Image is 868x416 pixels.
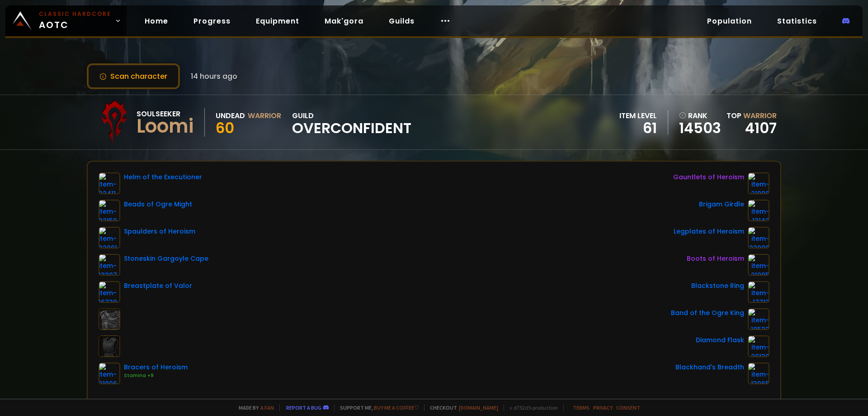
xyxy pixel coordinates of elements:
div: Breastplate of Valor [124,281,192,291]
img: item-20130 [748,335,769,357]
a: Report a bug [286,404,321,411]
span: 60 [216,118,234,138]
img: item-16730 [99,281,120,303]
img: item-22411 [99,172,120,194]
div: Blackhand's Breadth [675,363,744,372]
div: Band of the Ogre King [671,308,744,318]
div: Beads of Ogre Might [124,200,192,209]
div: Bracers of Heroism [124,363,188,372]
span: Overconfident [292,121,411,135]
img: item-18522 [748,308,769,330]
div: Blackstone Ring [691,281,744,291]
a: Equipment [249,12,307,30]
img: item-21996 [99,363,120,384]
div: Legplates of Heroism [674,227,744,236]
a: Population [700,12,759,30]
div: guild [292,110,411,135]
img: item-21995 [748,254,769,276]
small: Classic Hardcore [39,10,111,18]
div: item level [619,110,657,121]
a: Classic HardcoreAOTC [5,5,127,36]
span: Checkout [424,404,498,411]
img: item-21998 [748,172,769,194]
a: Privacy [593,404,613,411]
img: item-22150 [99,200,120,221]
div: Diamond Flask [696,335,744,345]
div: Soulseeker [137,108,193,120]
div: Stamina +9 [124,372,188,379]
div: rank [679,110,721,121]
img: item-13397 [99,254,120,276]
a: 14503 [679,121,721,135]
div: Warrior [248,110,281,121]
img: item-13142 [748,200,769,221]
button: Scan character [87,63,180,89]
a: Mak'gora [317,12,371,30]
img: item-22000 [748,227,769,249]
a: 4107 [745,118,777,138]
div: 61 [619,121,657,135]
a: [DOMAIN_NAME] [459,404,498,411]
div: Boots of Heroism [687,254,744,263]
a: Terms [573,404,590,411]
span: AOTC [39,10,111,32]
span: Made by [233,404,274,411]
a: Statistics [770,12,824,30]
a: Progress [186,12,238,30]
div: Gauntlets of Heroism [673,172,744,182]
img: item-13965 [748,363,769,384]
img: item-22001 [99,227,120,249]
div: Top [726,110,777,121]
img: item-17713 [748,281,769,303]
span: 14 hours ago [191,71,237,82]
div: Brigam Girdle [699,200,744,209]
div: Loomi [137,120,193,133]
div: Undead [216,110,245,121]
div: Stoneskin Gargoyle Cape [124,254,208,263]
a: Buy me a coffee [374,404,419,411]
a: Consent [616,404,640,411]
a: a fan [260,404,274,411]
a: Guilds [382,12,422,30]
div: Helm of the Executioner [124,172,202,182]
div: Spaulders of Heroism [124,227,195,236]
span: Support me, [334,404,419,411]
a: Home [137,12,175,30]
span: Warrior [743,110,777,121]
span: v. d752d5 - production [504,404,558,411]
